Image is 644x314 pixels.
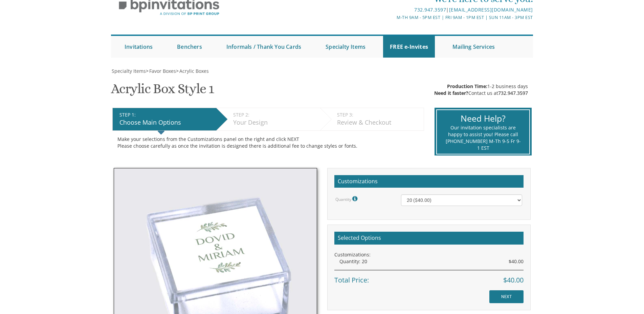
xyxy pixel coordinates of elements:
[335,194,359,203] label: Quantity
[334,232,524,245] h2: Selected Options
[337,111,420,118] div: STEP 3:
[111,68,146,74] a: Specialty Items
[119,111,213,118] div: STEP 1:
[149,68,176,74] a: Favor Boxes
[146,68,176,74] span: >
[179,68,209,74] a: Acrylic Boxes
[383,36,435,58] a: FREE e-Invites
[339,258,524,265] div: Quantity: 20
[111,81,214,101] h1: Acrylic Box Style 1
[447,83,487,89] span: Production Time:
[149,68,176,74] span: Favor Boxes
[112,68,146,74] span: Specialty Items
[503,275,524,285] span: $40.00
[233,111,317,118] div: STEP 2:
[449,6,533,13] a: [EMAIL_ADDRESS][DOMAIN_NAME]
[337,118,420,127] div: Review & Checkout
[118,36,159,58] a: Invitations
[220,36,308,58] a: Informals / Thank You Cards
[117,136,419,149] div: Make your selections from the Customizations panel on the right and click NEXT Please choose care...
[179,68,209,74] span: Acrylic Boxes
[252,6,533,14] div: |
[233,118,317,127] div: Your Design
[489,290,524,303] input: NEXT
[498,90,528,96] a: 732.947.3597
[252,14,533,21] div: M-Th 9am - 5pm EST | Fri 9am - 1pm EST | Sun 11am - 3pm EST
[319,36,372,58] a: Specialty Items
[445,112,521,125] div: Need Help?
[176,68,209,74] span: >
[446,36,502,58] a: Mailing Services
[434,90,468,96] span: Need it faster?
[334,270,524,285] div: Total Price:
[170,36,209,58] a: Benchers
[414,6,446,13] a: 732.947.3597
[509,258,524,265] span: $40.00
[445,124,521,151] div: Our invitation specialists are happy to assist you! Please call [PHONE_NUMBER] M-Th 9-5 Fr 9-1 EST
[119,118,213,127] div: Choose Main Options
[434,83,528,97] div: 1-2 business days Contact us at
[334,251,524,258] div: Customizations:
[334,175,524,188] h2: Customizations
